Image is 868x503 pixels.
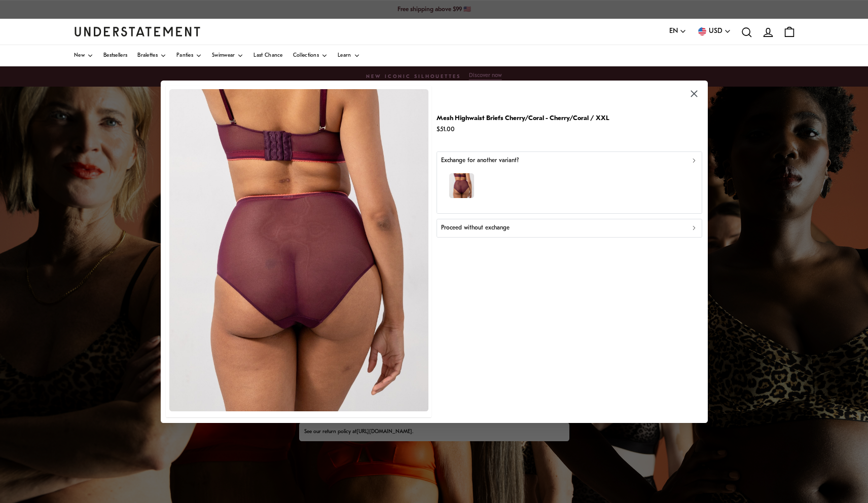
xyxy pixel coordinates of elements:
a: Panties [176,45,202,66]
img: model-name=Rebecca|model-size=M [449,173,474,198]
p: Mesh Highwaist Briefs Cherry/Coral - Cherry/Coral / XXL [437,112,609,123]
a: Learn [338,45,360,66]
span: Last Chance [254,53,282,58]
a: Bestsellers [103,45,127,66]
span: Panties [176,53,193,58]
span: Learn [338,53,351,58]
a: New [74,45,93,66]
a: Bralettes [137,45,166,66]
span: Collections [293,53,319,58]
a: Last Chance [254,45,282,66]
button: USD [697,26,731,37]
a: Understatement Homepage [74,27,201,36]
img: 266_1a1bb131-43a0-419a-af79-81e3a26be685.jpg [169,89,428,411]
button: EN [669,26,686,37]
span: Bralettes [137,53,158,58]
a: Swimwear [212,45,243,66]
a: Collections [293,45,328,66]
button: Proceed without exchange [437,219,702,237]
p: Exchange for another variant? [441,156,519,165]
span: USD [709,26,722,37]
p: Proceed without exchange [441,223,510,233]
span: New [74,53,85,58]
p: $51.00 [437,124,609,134]
span: EN [669,26,678,37]
span: Swimwear [212,53,235,58]
span: Bestsellers [103,53,127,58]
button: Exchange for another variant?model-name=Rebecca|model-size=M [437,151,702,213]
